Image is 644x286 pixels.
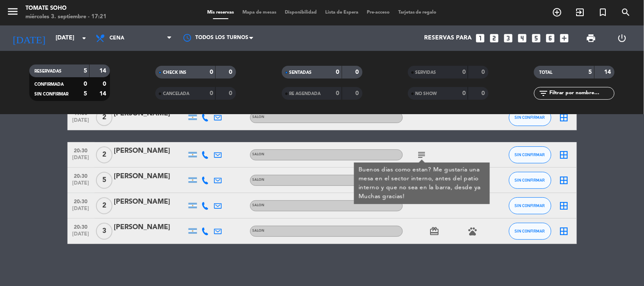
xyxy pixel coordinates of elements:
[6,29,51,48] i: [DATE]
[253,115,265,119] span: SALON
[99,91,108,97] strong: 14
[70,145,92,155] span: 20:30
[559,175,569,185] i: border_all
[210,69,213,75] strong: 0
[575,7,585,17] i: exit_to_app
[559,33,570,44] i: add_box
[605,69,613,75] strong: 14
[229,69,234,75] strong: 0
[462,90,466,96] strong: 0
[515,115,545,120] span: SIN CONFIRMAR
[509,146,551,163] button: SIN CONFIRMAR
[253,204,265,207] span: SALON
[321,10,363,15] span: Lista de Espera
[559,112,569,123] i: border_all
[281,10,321,15] span: Disponibilidad
[84,81,87,87] strong: 0
[515,178,545,182] span: SIN CONFIRMAR
[515,203,545,208] span: SIN CONFIRMAR
[336,90,340,96] strong: 0
[210,90,213,96] strong: 0
[103,81,108,87] strong: 0
[70,155,92,165] span: [DATE]
[163,92,189,96] span: CANCELADA
[538,88,548,98] i: filter_list
[25,4,107,13] div: Tomate Soho
[70,118,92,127] span: [DATE]
[489,33,500,44] i: looks_two
[517,33,528,44] i: looks_4
[70,231,92,241] span: [DATE]
[515,152,545,157] span: SIN CONFIRMAR
[253,153,265,156] span: SALON
[509,223,551,240] button: SIN CONFIRMAR
[598,7,608,17] i: turned_in_not
[84,68,87,74] strong: 5
[430,226,440,236] i: card_giftcard
[114,196,186,207] div: [PERSON_NAME]
[509,109,551,126] button: SIN CONFIRMAR
[70,196,92,206] span: 20:30
[559,226,569,236] i: border_all
[163,70,186,75] span: CHECK INS
[34,82,64,87] span: CONFIRMADA
[253,229,265,233] span: SALON
[425,35,472,42] span: Reservas para
[96,109,112,126] span: 2
[509,197,551,214] button: SIN CONFIRMAR
[25,13,107,21] div: miércoles 3. septiembre - 17:21
[363,10,394,15] span: Pre-acceso
[355,69,360,75] strong: 0
[552,7,562,17] i: add_circle_outline
[416,92,437,96] span: NO SHOW
[539,70,552,75] span: TOTAL
[416,70,436,75] span: SERVIDAS
[358,165,485,201] div: Buenos dias como estan? Me gustaría una mesa en el sector interno, antes del patio interno y que ...
[96,172,112,189] span: 5
[417,150,427,160] i: subject
[34,69,62,73] span: RESERVADAS
[548,89,614,98] input: Filtrar por nombre...
[229,90,234,96] strong: 0
[70,180,92,190] span: [DATE]
[114,146,186,157] div: [PERSON_NAME]
[6,5,19,18] i: menu
[481,69,487,75] strong: 0
[290,70,312,75] span: SENTADAS
[290,92,321,96] span: RE AGENDADA
[203,10,238,15] span: Mis reservas
[336,69,340,75] strong: 0
[475,33,486,44] i: looks_one
[503,33,514,44] i: looks_3
[70,171,92,180] span: 20:30
[96,223,112,240] span: 3
[84,91,87,97] strong: 5
[253,178,265,182] span: SALON
[515,229,545,233] span: SIN CONFIRMAR
[559,201,569,211] i: border_all
[509,172,551,189] button: SIN CONFIRMAR
[607,25,638,51] div: LOG OUT
[481,90,487,96] strong: 0
[238,10,281,15] span: Mapa de mesas
[621,7,631,17] i: search
[589,69,592,75] strong: 5
[110,35,124,41] span: Cena
[559,150,569,160] i: border_all
[34,92,68,96] span: SIN CONFIRMAR
[70,222,92,231] span: 20:30
[394,10,441,15] span: Tarjetas de regalo
[114,171,186,182] div: [PERSON_NAME]
[70,206,92,216] span: [DATE]
[96,146,112,163] span: 2
[99,68,108,74] strong: 14
[462,69,466,75] strong: 0
[586,33,596,43] span: print
[617,33,627,43] i: power_settings_new
[79,33,89,43] i: arrow_drop_down
[531,33,542,44] i: looks_5
[545,33,556,44] i: looks_6
[6,5,19,21] button: menu
[96,197,112,214] span: 2
[114,222,186,233] div: [PERSON_NAME]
